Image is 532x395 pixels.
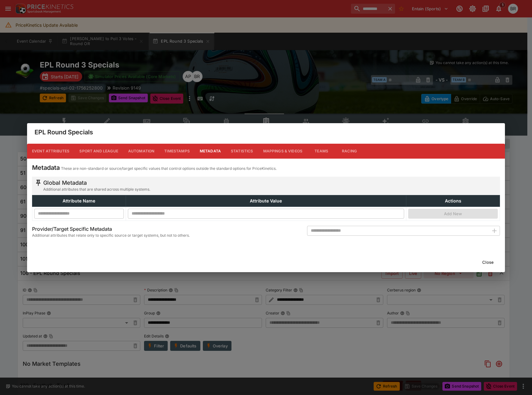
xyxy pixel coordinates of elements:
[406,195,500,207] th: Actions
[258,144,308,159] button: Mappings & Videos
[195,144,226,159] button: Metadata
[32,195,126,207] th: Attribute Name
[226,144,258,159] button: Statistics
[61,165,277,172] p: These are non-standard or source/target specific values that control options outside the standard...
[123,144,160,159] button: Automation
[43,186,150,193] span: Additional attributes that are shared across multiple systems.
[335,144,363,159] button: Racing
[27,144,74,159] button: Event Attributes
[43,179,150,186] h5: Global Metadata
[32,226,190,232] h6: Provider/Target Specific Metadata
[159,144,195,159] button: Timestamps
[32,232,190,239] span: Additional attributes that relate only to specific source or target systems, but not to others.
[32,164,60,172] h4: Metadata
[74,144,123,159] button: Sport and League
[307,144,335,159] button: Teams
[126,195,406,207] th: Attribute Value
[35,128,93,136] h4: EPL Round Specials
[478,257,497,267] button: Close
